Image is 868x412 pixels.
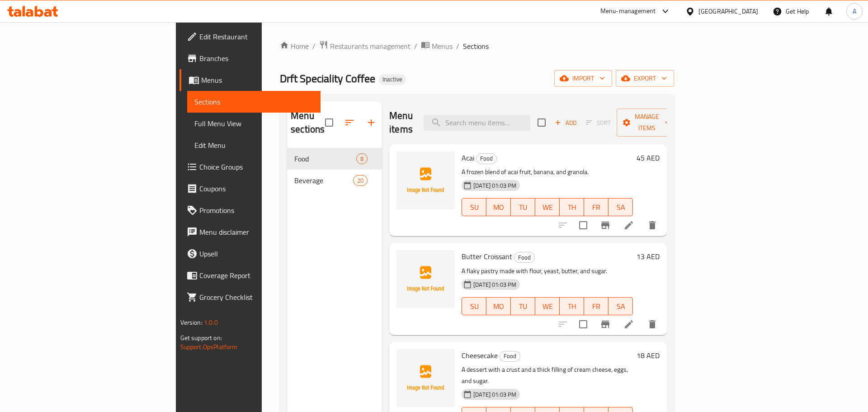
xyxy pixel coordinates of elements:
span: TU [514,300,532,313]
button: Branch-specific-item [594,313,616,335]
span: WE [539,300,556,313]
button: WE [535,198,560,216]
div: Food [476,153,497,164]
div: [GEOGRAPHIC_DATA] [698,6,758,16]
button: SU [462,297,486,315]
span: 1.0.0 [204,317,218,328]
button: SU [462,198,486,216]
img: Cheesecake [396,349,454,407]
button: TH [560,198,584,216]
span: Grocery Checklist [199,292,314,303]
a: Restaurants management [319,40,410,52]
span: TU [514,201,532,214]
span: Edit Menu [194,140,314,151]
span: FR [588,300,605,313]
span: [DATE] 01:03 PM [470,390,520,399]
div: Food [514,252,535,263]
span: Promotions [199,205,314,216]
span: Get support on: [180,332,222,344]
button: SA [609,198,633,216]
button: import [554,70,612,87]
a: Menu disclaimer [179,221,321,243]
h6: 18 AED [637,349,660,362]
span: Coupons [199,183,314,194]
button: TH [560,297,584,315]
span: 8 [357,155,367,163]
span: TH [563,201,580,214]
span: FR [588,201,605,214]
span: SU [466,300,483,313]
span: WE [539,201,556,214]
span: export [623,73,667,84]
button: delete [642,313,663,335]
span: TH [563,300,580,313]
span: [DATE] 01:03 PM [470,280,520,289]
a: Support.OpsPlatform [180,341,238,353]
span: Food [476,153,496,164]
span: Butter Croissant [462,250,512,263]
span: Acai [462,151,474,165]
button: Branch-specific-item [594,214,616,236]
img: Acai [396,152,454,209]
nav: breadcrumb [280,40,674,52]
a: Branches [179,47,321,69]
h6: 13 AED [637,250,660,263]
span: Menu disclaimer [199,227,314,237]
span: Sections [194,96,314,107]
span: Add item [551,116,580,130]
div: Food8 [287,148,382,170]
button: FR [584,297,609,315]
button: FR [584,198,609,216]
span: Branches [199,53,314,64]
span: Food [514,252,534,263]
div: items [353,175,368,186]
span: Food [294,153,356,164]
span: Choice Groups [199,161,314,172]
button: MO [486,198,511,216]
a: Edit Restaurant [179,26,321,47]
span: Version: [180,317,203,328]
li: / [414,41,417,52]
button: TU [511,198,535,216]
span: Full Menu View [194,118,314,129]
span: Inactive [379,76,406,83]
a: Edit Menu [187,134,321,156]
li: / [456,41,459,52]
span: Manage items [624,111,670,134]
span: Select section first [580,116,617,130]
button: Add section [360,112,382,133]
a: Grocery Checklist [179,286,321,308]
span: 20 [354,176,367,185]
span: Restaurants management [330,41,410,52]
span: Drft Speciality Coffee [280,68,375,89]
input: search [424,115,530,131]
button: MO [486,297,511,315]
span: Select section [532,113,551,132]
span: SU [466,201,483,214]
span: Add [553,118,578,128]
a: Promotions [179,199,321,221]
button: delete [642,214,663,236]
div: Inactive [379,74,406,85]
a: Coupons [179,178,321,199]
span: Cheesecake [462,349,498,362]
a: Coverage Report [179,265,321,286]
span: SA [612,300,629,313]
span: Sort sections [339,112,360,133]
span: Beverage [294,175,353,186]
span: SA [612,201,629,214]
a: Edit menu item [623,319,634,330]
button: Add [551,116,580,130]
h6: 45 AED [637,152,660,164]
span: Select to update [574,216,593,235]
span: Sections [463,41,489,52]
a: Choice Groups [179,156,321,178]
nav: Menu sections [287,144,382,195]
img: Butter Croissant [396,250,454,308]
p: A frozen blend of acai fruit, banana, and granola. [462,166,633,178]
div: Menu-management [600,6,656,17]
a: Sections [187,91,321,113]
button: Manage items [617,109,677,137]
